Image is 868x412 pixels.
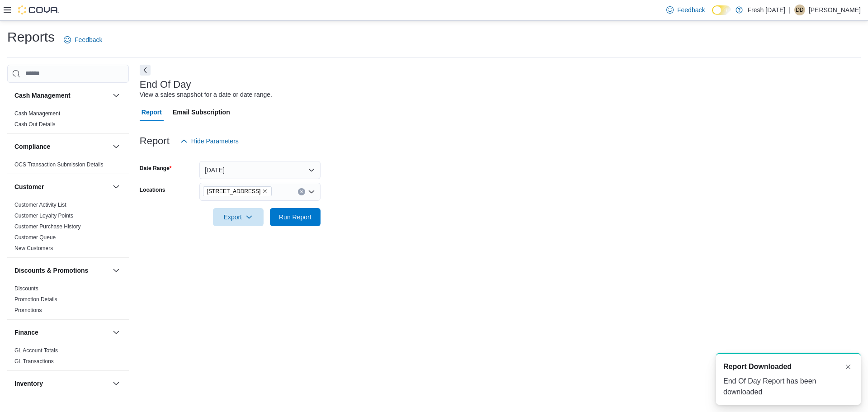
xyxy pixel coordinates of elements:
[14,379,109,388] button: Inventory
[60,31,106,49] a: Feedback
[677,5,705,14] span: Feedback
[796,5,803,15] span: DD
[213,208,264,226] button: Export
[14,91,109,100] button: Cash Management
[140,186,165,194] label: Locations
[14,142,109,151] button: Compliance
[279,213,311,222] span: Run Report
[789,5,791,15] p: |
[747,5,785,15] p: Fresh [DATE]
[173,103,230,121] span: Email Subscription
[203,186,272,196] span: 10915 NW 45 Hwy
[140,79,191,90] h3: End Of Day
[14,234,56,241] span: Customer Queue
[14,328,38,337] h3: Finance
[199,161,321,179] button: [DATE]
[723,361,854,372] div: Notification
[14,245,53,252] span: New Customers
[14,234,56,241] a: Customer Queue
[723,376,854,398] div: End Of Day Report has been downloaded
[14,266,109,275] button: Discounts & Promotions
[14,121,56,128] span: Cash Out Details
[18,5,59,14] img: Cova
[14,245,53,251] a: New Customers
[712,5,731,15] input: Dark Mode
[14,110,60,117] a: Cash Management
[723,361,792,372] span: Report Downloaded
[111,90,122,101] button: Cash Management
[14,182,44,191] h3: Customer
[7,283,129,319] div: Discounts & Promotions
[794,5,805,15] div: Danielle DeSouza
[14,285,38,292] a: Discounts
[111,327,122,338] button: Finance
[111,181,122,192] button: Customer
[7,159,129,174] div: Compliance
[14,328,109,337] button: Finance
[14,266,88,275] h3: Discounts & Promotions
[14,379,43,388] h3: Inventory
[75,35,102,44] span: Feedback
[7,345,129,370] div: Finance
[308,188,315,195] button: Open list of options
[111,141,122,152] button: Compliance
[14,307,42,313] a: Promotions
[218,208,258,226] span: Export
[207,187,261,196] span: [STREET_ADDRESS]
[14,285,38,292] span: Discounts
[191,137,239,146] span: Hide Parameters
[14,110,60,117] span: Cash Management
[809,5,861,15] p: [PERSON_NAME]
[14,358,54,365] a: GL Transactions
[14,213,73,219] a: Customer Loyalty Points
[270,208,321,226] button: Run Report
[14,223,81,230] span: Customer Purchase History
[14,182,109,191] button: Customer
[14,142,50,151] h3: Compliance
[14,121,56,128] a: Cash Out Details
[7,28,55,46] h1: Reports
[14,161,104,168] a: OCS Transaction Submission Details
[14,161,104,168] span: OCS Transaction Submission Details
[140,165,172,172] label: Date Range
[7,199,129,257] div: Customer
[663,1,708,19] a: Feedback
[298,188,305,195] button: Clear input
[142,103,162,121] span: Report
[14,358,54,365] span: GL Transactions
[140,90,272,99] div: View a sales snapshot for a date or date range.
[14,201,66,208] span: Customer Activity List
[177,132,242,150] button: Hide Parameters
[14,223,81,230] a: Customer Purchase History
[262,189,268,194] button: Remove 10915 NW 45 Hwy from selection in this group
[843,361,854,372] button: Dismiss toast
[14,296,57,303] span: Promotion Details
[111,265,122,276] button: Discounts & Promotions
[14,212,73,219] span: Customer Loyalty Points
[111,378,122,389] button: Inventory
[14,347,58,354] a: GL Account Totals
[140,65,151,76] button: Next
[7,108,129,133] div: Cash Management
[140,136,170,147] h3: Report
[14,296,57,303] a: Promotion Details
[14,91,71,100] h3: Cash Management
[14,202,66,208] a: Customer Activity List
